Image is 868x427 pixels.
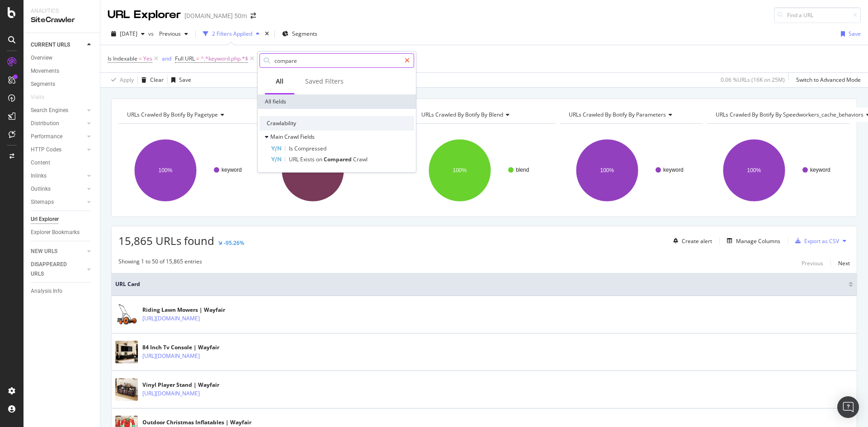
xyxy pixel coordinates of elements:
[802,259,823,267] div: Previous
[108,55,137,62] span: Is Indexable
[31,145,85,155] a: HTTP Codes
[138,73,164,87] button: Clear
[849,30,861,38] div: Save
[168,73,191,87] button: Save
[31,158,50,168] div: Content
[159,167,173,174] text: 100%
[413,131,556,210] svg: A chart.
[31,53,94,63] a: Overview
[300,133,315,141] span: Fields
[31,119,59,128] div: Distribution
[838,258,850,268] button: Next
[284,133,300,141] span: Crawl
[802,258,823,268] button: Previous
[31,286,94,296] a: Analysis Info
[115,280,846,288] span: URL Card
[108,7,181,23] div: URL Explorer
[256,53,292,64] button: Add Filter
[31,247,57,256] div: NEW URLS
[175,55,195,62] span: Full URL
[31,158,94,168] a: Content
[567,108,695,122] h4: URLs Crawled By Botify By parameters
[31,7,93,15] div: Analytics
[274,54,401,67] input: Search by field name
[31,215,94,224] a: Url Explorer
[721,76,785,84] div: 0.06 % URLs ( 16K on 25M )
[150,76,164,84] div: Clear
[453,167,467,174] text: 100%
[774,7,861,23] input: Find a URL
[31,106,85,115] a: Search Engines
[796,76,861,84] div: Switch to Advanced Mode
[115,378,138,401] img: main image
[199,27,263,41] button: 2 Filters Applied
[31,197,85,207] a: Sitemaps
[31,53,52,63] div: Overview
[670,234,712,248] button: Create alert
[663,167,684,173] text: keyword
[125,108,253,122] h4: URLs Crawled By Botify By pagetype
[184,11,247,20] div: [DOMAIN_NAME] 50m
[31,215,59,224] div: Url Explorer
[31,171,85,181] a: Inlinks
[222,167,242,173] text: keyword
[162,54,171,63] button: and
[31,40,70,50] div: CURRENT URLS
[300,155,316,163] span: Exists
[804,237,839,245] div: Export as CSV
[31,260,85,279] a: DISAPPEARED URLS
[31,197,54,207] div: Sitemaps
[569,111,666,118] span: URLs Crawled By Botify By parameters
[31,145,61,155] div: HTTP Codes
[31,119,85,128] a: Distribution
[31,132,62,141] div: Performance
[31,93,53,102] a: Visits
[31,66,59,76] div: Movements
[736,237,780,245] div: Manage Columns
[682,237,712,245] div: Create alert
[31,260,76,279] div: DISAPPEARED URLS
[115,341,138,363] img: main image
[162,55,171,62] div: and
[142,352,200,361] a: [URL][DOMAIN_NAME]
[707,131,850,210] svg: A chart.
[115,303,138,326] img: main image
[118,233,214,248] span: 15,865 URLs found
[747,167,761,174] text: 100%
[31,132,85,141] a: Performance
[289,145,294,152] span: Is
[156,30,181,38] span: Previous
[294,145,326,152] span: Compressed
[31,80,55,89] div: Segments
[156,27,192,41] button: Previous
[716,111,863,118] span: URLs Crawled By Botify By speedworkers_cache_behaviors
[258,94,416,109] div: All fields
[316,155,324,163] span: on
[600,167,614,174] text: 100%
[31,184,51,194] div: Outlinks
[31,171,47,181] div: Inlinks
[201,52,248,65] span: ^.*keyword.php.*$
[289,155,300,163] span: URL
[179,76,191,84] div: Save
[118,131,261,210] svg: A chart.
[838,259,850,267] div: Next
[793,73,861,87] button: Switch to Advanced Mode
[305,77,344,86] div: Saved Filters
[143,52,152,65] span: Yes
[31,247,85,256] a: NEW URLS
[263,29,271,38] div: times
[306,167,320,174] text: 100%
[148,30,156,38] span: vs
[31,66,94,76] a: Movements
[108,73,134,87] button: Apply
[120,30,137,38] span: 2025 Sep. 4th
[810,167,830,173] text: keyword
[31,40,85,50] a: CURRENT URLS
[31,286,62,296] div: Analysis Info
[560,131,703,210] svg: A chart.
[142,418,251,427] div: Outdoor Christmas Inflatables | Wayfair
[142,306,239,314] div: Riding Lawn Mowers | Wayfair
